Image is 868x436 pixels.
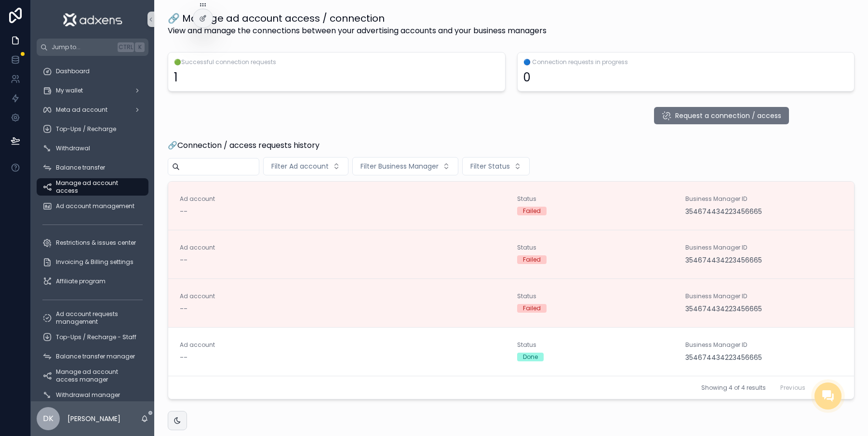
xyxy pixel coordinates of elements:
a: 354674434223456665 [685,304,762,314]
a: Top-Ups / Recharge - Staff [37,329,148,346]
span: DK [43,413,53,424]
span: Balance transfer manager [56,353,135,360]
a: Dashboard [37,63,148,80]
span: My wallet [56,87,83,94]
a: 354674434223456665 [685,353,762,362]
div: 0 [523,70,531,85]
a: Restrictions & issues center [37,234,148,251]
img: App logo [63,12,122,27]
a: My wallet [37,82,148,99]
a: Ad account--StatusFailedBusiness Manager ID354674434223456665 [168,278,854,327]
span: View and manage the connections between your advertising accounts and your business managers [168,25,547,37]
span: -- [180,304,187,314]
a: Ad account management [37,198,148,215]
button: Select Button [263,157,348,175]
button: Jump to...CtrlK [37,39,148,56]
span: Invoicing & Billing settings [56,258,134,266]
a: Invoicing & Billing settings [37,253,148,271]
div: Done [523,353,538,361]
span: Filter Business Manager [361,161,439,171]
span: 🔗Connection / access requests history [168,140,320,151]
span: Status [517,341,674,349]
span: Showing 4 of 4 results [701,384,766,392]
span: Business Manager ID [685,292,842,300]
button: Select Button [462,157,530,175]
span: Manage ad account access manager [56,368,139,383]
button: Request a connection / access [654,107,789,124]
span: Business Manager ID [685,244,842,251]
span: Jump to... [52,43,114,51]
span: Ad account [180,244,506,251]
a: Meta ad account [37,101,148,119]
span: K [136,43,144,51]
a: Top-Ups / Recharge [37,120,148,138]
p: [PERSON_NAME] [67,414,120,423]
span: Withdrawal manager [56,391,120,399]
a: Manage ad account access manager [37,367,148,384]
span: Status [517,244,674,251]
span: Business Manager ID [685,341,842,349]
a: Ad account--StatusDoneBusiness Manager ID354674434223456665 [168,327,854,376]
div: Failed [523,255,541,264]
span: Top-Ups / Recharge [56,125,116,133]
div: Failed [523,304,541,313]
div: 1 [174,70,178,85]
span: Ad account management [56,202,134,210]
span: Ad account [180,292,506,300]
span: Restrictions & issues center [56,239,136,247]
span: Dashboard [56,67,90,75]
a: Ad account requests management [37,309,148,327]
h1: 🔗 Manage ad account access / connection [168,12,547,25]
div: scrollable content [31,56,154,401]
span: Top-Ups / Recharge - Staff [56,333,136,341]
span: -- [180,207,187,216]
a: Balance transfer [37,159,148,176]
span: Filter Status [470,161,510,171]
a: Affiliate program [37,273,148,290]
span: Withdrawal [56,145,90,152]
a: 354674434223456665 [685,255,762,265]
a: Ad account--StatusFailedBusiness Manager ID354674434223456665 [168,182,854,230]
span: 🟢Successful connection requests [174,58,499,66]
div: Failed [523,207,541,215]
span: Ctrl [118,42,134,52]
span: Ad account requests management [56,310,139,326]
span: -- [180,353,187,362]
span: Business Manager ID [685,195,842,203]
a: Manage ad account access [37,178,148,196]
span: Balance transfer [56,164,105,172]
a: Ad account--StatusFailedBusiness Manager ID354674434223456665 [168,230,854,278]
span: Request a connection / access [675,111,781,120]
a: Withdrawal manager [37,386,148,404]
span: Status [517,195,674,203]
span: Status [517,292,674,300]
span: -- [180,255,187,265]
a: Balance transfer manager [37,348,148,365]
a: Withdrawal [37,140,148,157]
button: Select Button [352,157,458,175]
span: 🔵 Connection requests in progress [523,58,849,66]
span: Manage ad account access [56,179,139,195]
a: 354674434223456665 [685,207,762,216]
span: Affiliate program [56,277,106,285]
span: Meta ad account [56,106,107,114]
span: Filter Ad account [271,161,329,171]
span: Ad account [180,341,506,349]
span: Ad account [180,195,506,203]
